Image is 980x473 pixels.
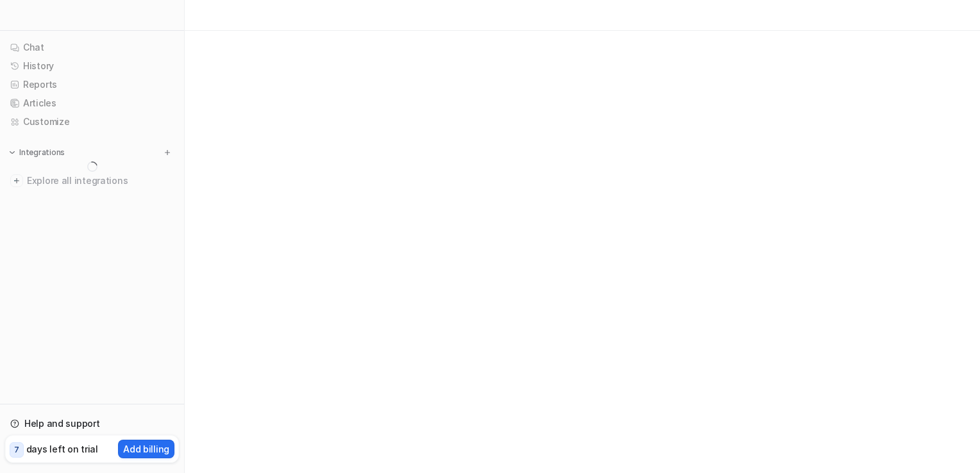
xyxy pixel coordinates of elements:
p: Integrations [19,147,65,158]
p: Add billing [123,442,169,456]
img: menu_add.svg [163,148,172,157]
a: Explore all integrations [5,172,179,190]
img: explore all integrations [10,174,23,187]
a: Help and support [5,415,179,433]
a: Customize [5,113,179,131]
p: 7 [14,444,19,456]
a: Chat [5,38,179,56]
span: Explore all integrations [27,170,174,191]
a: History [5,57,179,75]
a: Articles [5,94,179,112]
button: Integrations [5,146,69,159]
a: Reports [5,76,179,94]
button: Add billing [118,440,174,458]
img: expand menu [8,148,17,157]
p: days left on trial [26,442,98,456]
